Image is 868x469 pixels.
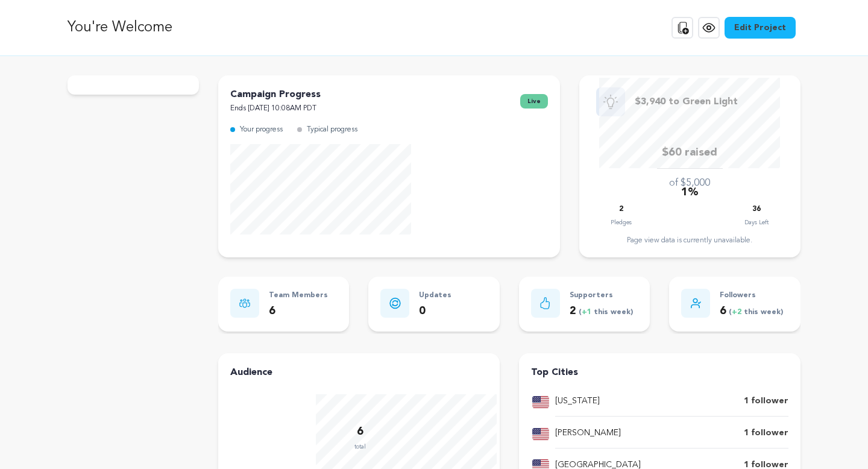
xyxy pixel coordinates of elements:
[752,203,761,216] p: 36
[619,203,623,216] p: 2
[555,394,600,409] p: [US_STATE]
[230,102,321,116] p: Ends [DATE] 10:08AM PDT
[354,423,366,441] p: 6
[240,123,283,137] p: Your progress
[570,303,633,320] p: 2
[611,216,632,228] p: Pledges
[744,426,788,441] p: 1 follower
[419,289,451,303] p: Updates
[720,303,783,320] p: 6
[68,17,172,39] p: You're Welcome
[555,426,621,441] p: [PERSON_NAME]
[307,123,357,137] p: Typical progress
[269,289,328,303] p: Team Members
[591,236,788,245] div: Page view data is currently unavailable.
[725,17,796,39] a: Edit Project
[570,289,633,303] p: Supporters
[419,303,451,320] p: 0
[269,303,328,320] p: 6
[230,87,321,102] p: Campaign Progress
[720,289,783,303] p: Followers
[744,216,769,228] p: Days Left
[582,309,594,316] span: +1
[681,184,699,201] p: 1%
[669,176,710,190] p: of $5,000
[230,365,488,380] h4: Audience
[732,309,744,316] span: +2
[354,441,366,453] p: total
[576,309,633,316] span: ( this week)
[726,309,783,316] span: ( this week)
[520,94,548,109] span: live
[531,365,788,380] h4: Top Cities
[744,394,788,409] p: 1 follower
